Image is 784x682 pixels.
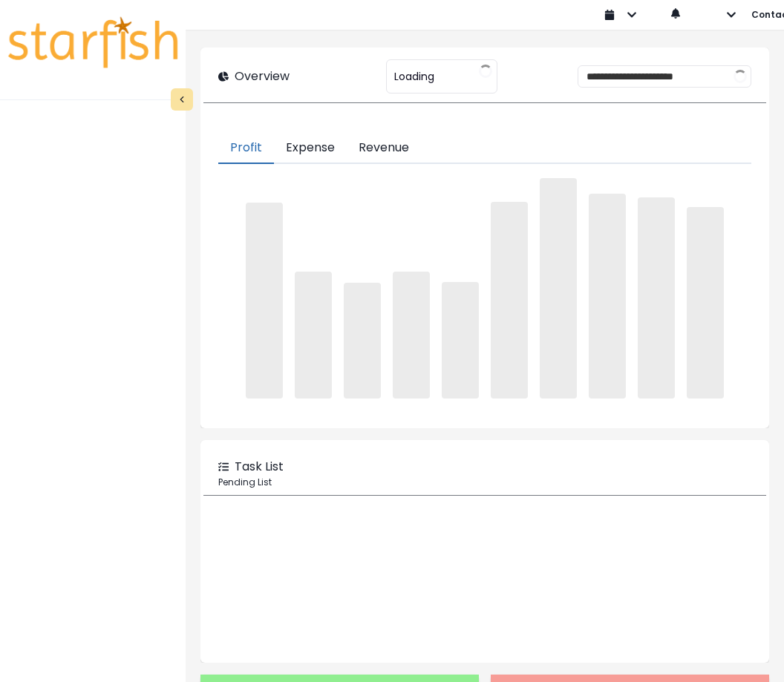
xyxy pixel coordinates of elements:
button: Expense [274,133,347,164]
button: Profit [218,133,274,164]
span: ‌ [491,202,528,399]
p: Task List [235,458,284,476]
button: Revenue [347,133,421,164]
span: ‌ [442,282,479,398]
span: ‌ [687,207,724,399]
p: Overview [235,68,290,85]
p: Pending List [218,476,751,489]
span: ‌ [344,283,381,399]
span: ‌ [540,178,577,399]
span: ‌ [589,194,626,398]
span: ‌ [638,197,675,398]
span: ‌ [295,272,332,399]
span: ‌ [393,272,430,398]
span: ‌ [246,203,283,399]
span: Loading [394,61,434,92]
